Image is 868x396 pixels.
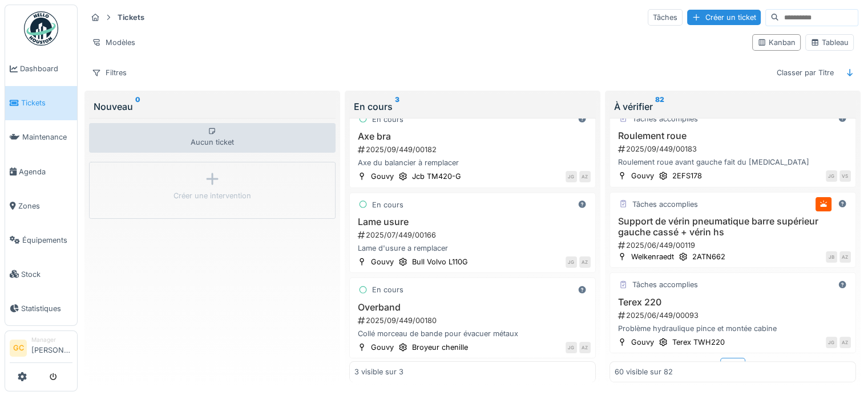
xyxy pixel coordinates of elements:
div: AZ [839,337,851,348]
a: Dashboard [5,52,77,86]
div: VS [839,170,851,182]
div: JG [566,171,577,182]
div: Manager [31,336,72,344]
div: En cours [372,284,403,295]
div: Gouvy [371,171,394,182]
div: 2ATN662 [692,251,725,262]
div: 2025/09/449/00180 [357,315,591,326]
h3: Lame usure [354,217,591,227]
div: Bull Volvo L110G [412,256,468,267]
div: Plus [720,358,745,374]
span: Équipements [22,235,72,246]
div: 60 visible sur 82 [615,366,673,377]
div: AZ [579,342,591,353]
div: Lame d'usure a remplacer [354,243,591,254]
div: 2025/07/449/00166 [357,230,591,240]
div: JB [826,251,837,263]
div: En cours [354,100,591,113]
div: Jcb TM420-G [412,171,461,182]
h3: Support de vérin pneumatique barre supérieur gauche cassé + vérin hs [615,216,851,238]
a: Zones [5,189,77,223]
a: Agenda [5,154,77,189]
div: Kanban [757,37,796,48]
img: Badge_color-CXgf-gQk.svg [24,11,58,46]
span: Agenda [19,166,72,177]
div: 2025/06/449/00093 [617,310,851,321]
div: Tâches accomplies [632,279,698,290]
div: Gouvy [371,342,394,353]
div: Tableau [810,37,849,48]
a: Statistiques [5,291,77,325]
span: Dashboard [20,63,72,74]
div: Créer une intervention [173,190,251,201]
div: Broyeur chenille [412,342,468,353]
div: Gouvy [631,170,654,181]
a: Maintenance [5,120,77,154]
span: Tickets [21,97,72,108]
div: 2025/06/449/00119 [617,240,851,251]
h3: Overband [354,302,591,313]
div: AZ [839,251,851,263]
div: JG [566,342,577,353]
div: Tâches [648,9,683,26]
sup: 0 [135,100,140,113]
div: 3 visible sur 3 [354,366,403,377]
h3: Axe bra [354,131,591,142]
li: [PERSON_NAME] [31,336,72,360]
div: Terex TWH220 [672,337,725,348]
span: Statistiques [21,303,72,314]
span: Maintenance [22,132,72,142]
div: 2EFS178 [672,170,702,181]
div: JG [826,337,837,348]
div: Axe du balancier à remplacer [354,157,591,168]
a: Tickets [5,86,77,120]
div: Aucun ticket [89,123,336,153]
div: AZ [579,256,591,268]
div: Tâches accomplies [632,113,698,124]
div: En cours [372,199,403,210]
div: Nouveau [94,100,331,113]
div: Gouvy [631,337,654,348]
div: JG [566,256,577,268]
div: JG [826,170,837,182]
div: Gouvy [371,256,394,267]
sup: 3 [395,100,399,113]
h3: Roulement roue [615,130,851,141]
div: Tâches accomplies [632,199,698,210]
div: 2025/09/449/00183 [617,144,851,154]
div: Créer un ticket [687,10,761,25]
div: Filtres [87,64,132,81]
div: Modèles [87,34,140,51]
div: Collé morceau de bande pour évacuer métaux [354,328,591,339]
div: À vérifier [614,100,851,113]
div: Welkenraedt [631,251,674,262]
div: Problème hydraulique pince et montée cabine [615,323,851,334]
div: Classer par Titre [772,64,839,81]
a: Stock [5,257,77,291]
a: Équipements [5,223,77,257]
sup: 82 [655,100,664,113]
strong: Tickets [113,12,149,23]
div: Roulement roue avant gauche fait du [MEDICAL_DATA] [615,157,851,168]
li: GC [10,340,27,357]
span: Zones [18,201,72,211]
h3: Terex 220 [615,297,851,308]
span: Stock [21,269,72,280]
div: En cours [372,114,403,125]
div: AZ [579,171,591,182]
div: 2025/09/449/00182 [357,144,591,155]
a: GC Manager[PERSON_NAME] [10,336,72,363]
